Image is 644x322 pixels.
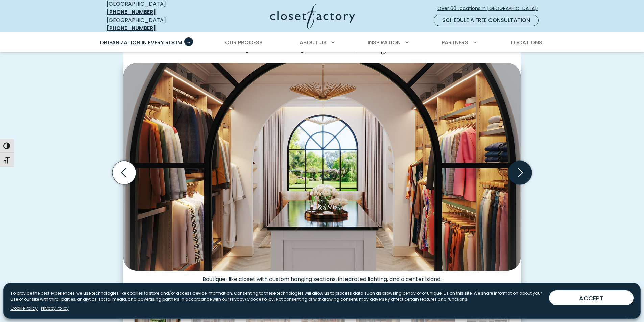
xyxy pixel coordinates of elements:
button: ACCEPT [549,290,634,305]
span: Over 60 Locations in [GEOGRAPHIC_DATA]! [437,5,544,12]
span: Organization in Every Room [100,39,182,46]
figcaption: Boutique-like closet with custom hanging sections, integrated lighting, and a center island. [123,271,521,283]
nav: Primary Menu [95,33,549,52]
img: Closet Factory Logo [270,4,355,29]
span: About Us [300,39,327,46]
div: [GEOGRAPHIC_DATA] [106,16,205,32]
a: Schedule a Free Consultation [434,15,539,26]
a: [PHONE_NUMBER] [106,8,156,16]
span: Partners [442,39,468,46]
button: Next slide [505,158,534,187]
a: Cookie Policy [10,305,38,312]
a: [PHONE_NUMBER] [106,24,156,32]
a: Over 60 Locations in [GEOGRAPHIC_DATA]! [437,3,544,15]
span: Our Process [225,39,263,46]
img: Spacious custom walk-in closet with abundant wardrobe space, center island storage [123,63,521,271]
span: Inspiration [368,39,401,46]
span: Locations [511,39,542,46]
button: Previous slide [110,158,139,187]
a: Privacy Policy [41,305,69,312]
p: To provide the best experiences, we use technologies like cookies to store and/or access device i... [10,290,544,302]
